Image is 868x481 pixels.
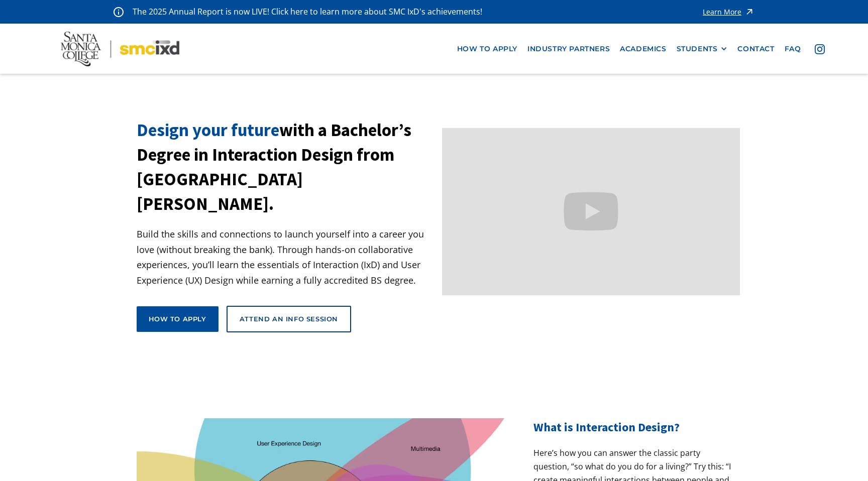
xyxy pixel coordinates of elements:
h2: What is Interaction Design? [533,418,731,436]
img: icon - arrow - alert [744,5,754,19]
p: The 2025 Annual Report is now LIVE! Click here to learn more about SMC IxD's achievements! [133,5,483,19]
div: STUDENTS [677,45,728,53]
a: faq [780,40,806,58]
div: STUDENTS [677,45,718,53]
p: Build the skills and connections to launch yourself into a career you love (without breaking the ... [137,226,435,288]
div: Learn More [703,9,741,16]
a: Academics [615,40,671,58]
span: Design your future [137,119,279,141]
a: How to apply [137,306,219,331]
img: icon - instagram [815,44,825,54]
h1: with a Bachelor’s Degree in Interaction Design from [GEOGRAPHIC_DATA][PERSON_NAME]. [137,118,435,216]
a: industry partners [522,40,615,58]
a: Attend an Info Session [227,306,351,332]
a: contact [732,40,779,58]
img: Santa Monica College - SMC IxD logo [61,32,179,66]
img: icon - information - alert [114,7,124,17]
a: Learn More [703,5,754,19]
div: How to apply [149,314,206,323]
div: Attend an Info Session [240,314,338,323]
iframe: Design your future with a Bachelor's Degree in Interaction Design from Santa Monica College [442,128,740,295]
a: how to apply [452,40,522,58]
